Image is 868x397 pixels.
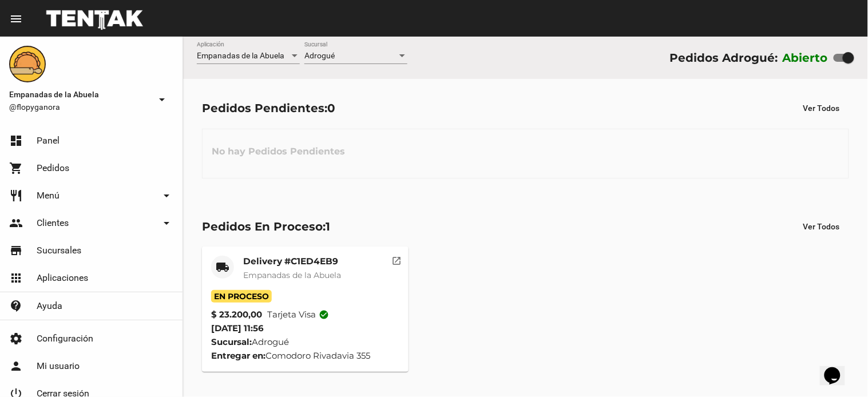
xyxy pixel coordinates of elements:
mat-icon: contact_support [9,299,23,313]
mat-icon: restaurant [9,189,23,203]
span: Menú [37,190,60,201]
span: Tarjeta visa [267,308,330,321]
span: 1 [326,220,330,233]
div: Adrogué [211,335,399,349]
span: Adrogué [304,51,335,60]
mat-icon: settings [9,332,23,346]
span: Mi usuario [37,360,80,372]
mat-icon: local_shipping [216,260,229,274]
span: Pedidos [37,162,69,174]
span: Clientes [37,217,69,229]
label: Abierto [783,49,829,67]
span: Sucursales [37,245,81,256]
mat-icon: person [9,359,23,373]
button: Ver Todos [794,216,849,237]
strong: Entregar en: [211,350,265,361]
span: Aplicaciones [37,272,88,284]
span: Ver Todos [803,222,840,231]
mat-icon: apps [9,271,23,285]
span: Ayuda [37,300,62,312]
img: f0136945-ed32-4f7c-91e3-a375bc4bb2c5.png [9,46,46,82]
h3: No hay Pedidos Pendientes [203,134,354,169]
span: Configuración [37,333,93,344]
iframe: chat widget [820,351,857,386]
mat-icon: menu [9,12,23,26]
mat-icon: shopping_cart [9,161,23,175]
mat-icon: people [9,216,23,230]
mat-icon: arrow_drop_down [155,93,169,106]
button: Ver Todos [794,98,849,118]
span: 0 [327,101,335,115]
span: Empanadas de la Abuela [9,88,150,101]
span: [DATE] 11:56 [211,323,264,334]
strong: $ 23.200,00 [211,308,262,321]
mat-icon: store [9,244,23,257]
div: Pedidos Pendientes: [202,99,335,117]
mat-card-title: Delivery #C1ED4EB9 [243,256,341,267]
strong: Sucursal: [211,336,252,347]
span: Ver Todos [803,104,840,113]
span: En Proceso [211,290,272,303]
div: Comodoro Rivadavia 355 [211,349,399,363]
span: Panel [37,135,60,146]
mat-icon: open_in_new [392,254,402,264]
mat-icon: arrow_drop_down [160,216,173,230]
mat-icon: check_circle [319,309,330,320]
span: @flopyganora [9,101,150,113]
div: Pedidos En Proceso: [202,217,330,236]
mat-icon: dashboard [9,134,23,148]
div: Pedidos Adrogué: [669,49,778,67]
span: Empanadas de la Abuela [197,51,284,60]
mat-icon: arrow_drop_down [160,189,173,203]
span: Empanadas de la Abuela [243,270,341,280]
